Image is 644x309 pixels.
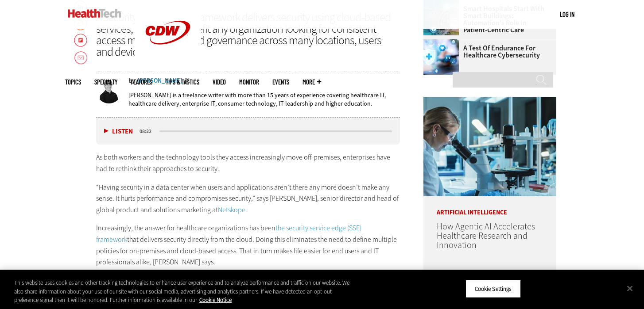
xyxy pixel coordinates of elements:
[104,128,133,135] button: Listen
[14,278,354,305] div: This website uses cookies and other tracking technologies to enhance user experience and to analy...
[423,196,556,216] p: Artificial Intelligence
[303,79,321,85] span: More
[466,279,521,298] button: Cookie Settings
[94,79,117,85] span: Specialty
[213,79,226,85] a: Video
[68,9,121,18] img: Home
[272,79,289,85] a: Events
[199,296,232,304] a: More information about your privacy
[128,91,400,108] p: [PERSON_NAME] is a freelance writer with more than 15 years of experience covering healthcare IT,...
[96,118,400,145] div: media player
[96,182,400,216] p: “Having security in a data center when users and applications aren’t there any more doesn’t make ...
[65,79,81,85] span: Topics
[560,10,574,18] a: Log in
[239,79,259,85] a: MonITor
[96,152,400,174] p: As both workers and the technology tools they access increasingly move off-premises, enterprises ...
[135,58,201,68] a: CDW
[131,79,152,85] a: Features
[620,278,640,298] button: Close
[423,97,556,196] img: scientist looks through microscope in lab
[560,10,574,19] div: User menu
[218,205,245,214] a: Netskope
[437,221,535,251] a: How Agentic AI Accelerates Healthcare Research and Innovation
[166,79,199,85] a: Tips & Tactics
[96,222,400,267] p: Increasingly, the answer for healthcare organizations has been that delivers security directly fr...
[138,127,158,135] div: duration
[96,223,361,244] a: the security service edge (SSE) framework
